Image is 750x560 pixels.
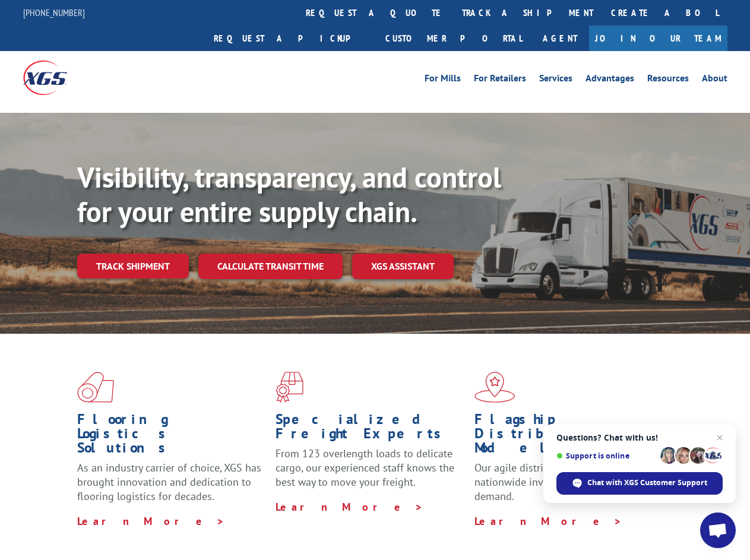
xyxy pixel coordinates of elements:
a: Resources [647,74,689,87]
span: Questions? Chat with us! [556,433,723,442]
a: About [702,74,727,87]
h1: Specialized Freight Experts [276,412,465,447]
h1: Flagship Distribution Model [474,412,664,461]
a: XGS ASSISTANT [352,254,454,279]
a: For Mills [425,74,461,87]
a: Advantages [586,74,634,87]
a: Track shipment [77,254,189,279]
a: Learn More > [77,514,225,528]
a: Learn More > [474,514,622,528]
span: Chat with XGS Customer Support [556,472,723,495]
img: xgs-icon-focused-on-flooring-red [276,372,303,403]
a: Open chat [700,512,736,548]
a: Learn More > [276,500,423,514]
span: As an industry carrier of choice, XGS has brought innovation and dedication to flooring logistics... [77,461,261,503]
img: xgs-icon-flagship-distribution-model-red [474,372,515,403]
a: Customer Portal [376,26,531,51]
span: Our agile distribution network gives you nationwide inventory management on demand. [474,461,660,503]
a: Services [539,74,572,87]
a: Agent [531,26,589,51]
b: Visibility, transparency, and control for your entire supply chain. [77,159,501,230]
h1: Flooring Logistics Solutions [77,412,267,461]
p: From 123 overlength loads to delicate cargo, our experienced staff knows the best way to move you... [276,447,465,499]
a: Calculate transit time [198,254,343,279]
img: xgs-icon-total-supply-chain-intelligence-red [77,372,114,403]
a: Request a pickup [205,26,376,51]
a: Join Our Team [589,26,727,51]
a: [PHONE_NUMBER] [23,7,85,18]
a: For Retailers [474,74,526,87]
span: Support is online [556,451,656,460]
span: Chat with XGS Customer Support [587,477,707,488]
